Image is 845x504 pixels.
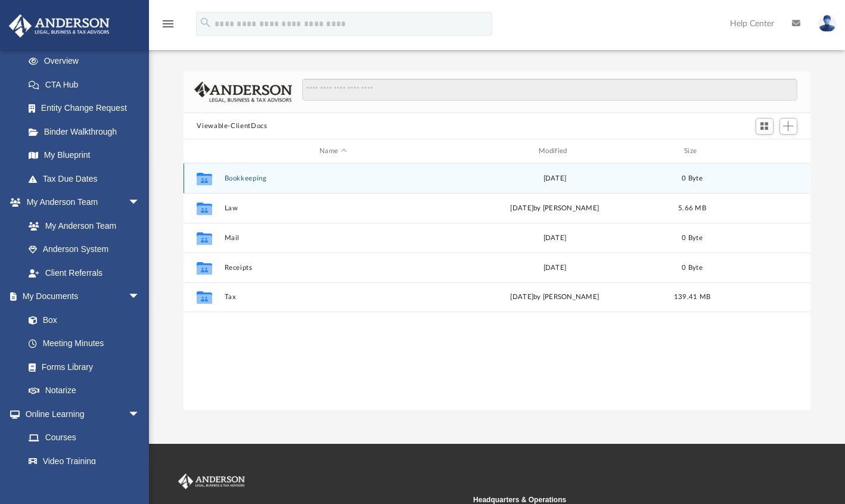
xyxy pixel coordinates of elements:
div: id [722,146,805,157]
a: Courses [17,426,152,450]
button: Add [779,118,797,135]
div: [DATE] [446,263,663,273]
a: My Blueprint [17,144,152,167]
div: [DATE] [446,173,663,184]
div: Size [669,146,716,157]
button: Mail [225,234,442,242]
span: arrow_drop_down [128,191,152,215]
img: Anderson Advisors Platinum Portal [176,474,247,489]
img: Anderson Advisors Platinum Portal [5,14,113,38]
button: Law [225,204,442,212]
img: User Pic [818,15,836,32]
span: 0 Byte [682,235,703,241]
span: 0 Byte [682,175,703,182]
div: Name [224,146,441,157]
a: Client Referrals [17,261,152,285]
a: My Documentsarrow_drop_down [8,285,152,309]
a: Box [17,308,146,332]
a: CTA Hub [17,73,158,97]
span: 5.66 MB [678,205,706,211]
button: Receipts [225,264,442,272]
a: Notarize [17,379,152,403]
span: arrow_drop_down [128,402,152,427]
div: [DATE] [446,233,663,244]
div: [DATE] by [PERSON_NAME] [446,203,663,214]
a: menu [161,23,175,31]
a: My Anderson Teamarrow_drop_down [8,191,152,214]
a: Meeting Minutes [17,332,152,356]
div: id [189,146,219,157]
i: search [199,16,212,29]
span: 139.41 MB [674,294,710,300]
div: [DATE] by [PERSON_NAME] [446,292,663,303]
input: Search files and folders [302,79,797,101]
a: Video Training [17,449,146,473]
span: arrow_drop_down [128,285,152,309]
button: Switch to Grid View [756,118,773,135]
a: Binder Walkthrough [17,120,158,144]
i: menu [161,17,175,31]
a: Online Learningarrow_drop_down [8,402,152,426]
button: Bookkeeping [225,175,442,182]
button: Viewable-ClientDocs [197,121,267,132]
span: 0 Byte [682,265,703,271]
a: Entity Change Request [17,97,158,120]
div: grid [184,163,810,410]
a: Forms Library [17,355,146,379]
a: Anderson System [17,238,152,262]
a: Tax Due Dates [17,167,158,191]
a: My Anderson Team [17,214,146,238]
div: Modified [446,146,663,157]
a: Overview [17,49,158,73]
button: Tax [225,294,442,301]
